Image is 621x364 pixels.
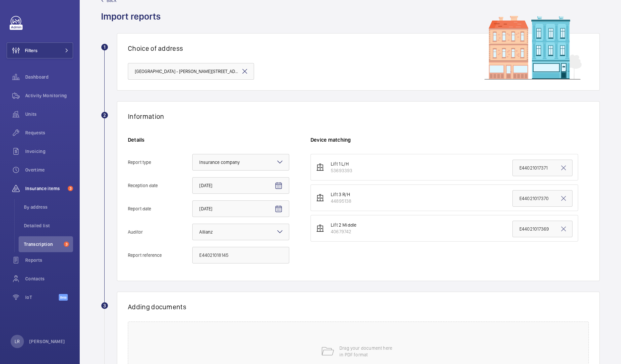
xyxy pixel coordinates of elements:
[101,10,165,23] h1: Import reports
[339,345,396,358] p: Drag your document here in PDF format
[128,44,589,52] h1: Choice of address
[512,190,573,207] input: Ref. appearing on the document
[128,230,192,234] span: Auditor
[331,222,356,228] div: Lift 2 Middle
[25,275,73,282] span: Contacts
[25,74,73,80] span: Dashboard
[192,177,289,194] input: Reception dateOpen calendar
[24,204,73,210] span: By address
[15,338,20,345] p: LR
[24,222,73,229] span: Detailed list
[128,63,254,80] input: Type the address
[192,200,289,217] input: Report dateOpen calendar
[25,129,73,136] span: Requests
[199,229,213,235] span: Allianz
[192,247,289,263] input: Report reference
[331,167,352,174] div: 53693393
[101,112,108,118] div: 2
[101,302,108,309] div: 3
[128,303,589,311] h1: Adding documents
[316,163,324,171] img: elevator.svg
[310,136,589,143] h6: Device matching
[271,201,287,217] button: Open calendar
[29,338,65,345] p: [PERSON_NAME]
[128,206,192,211] span: Report date
[25,294,59,301] span: IoT
[331,228,356,235] div: 40679742
[59,294,68,301] span: Beta
[128,183,192,188] span: Reception date
[451,15,583,80] img: buildings
[25,185,65,192] span: Insurance items
[512,221,573,237] input: Ref. appearing on the document
[24,241,61,248] span: Transcription
[25,148,73,155] span: Invoicing
[128,112,164,120] h1: Information
[316,224,324,232] img: elevator.svg
[64,242,69,247] span: 3
[101,44,108,50] div: 1
[128,160,192,165] span: Report type
[25,47,38,54] span: Filters
[331,198,351,204] div: 44895138
[331,191,351,198] div: Lift 3 R/H
[25,111,73,117] span: Units
[128,253,192,257] span: Report reference
[68,186,73,191] span: 3
[271,178,287,194] button: Open calendar
[25,257,73,263] span: Reports
[331,161,352,167] div: Lift 1 L/H
[25,92,73,99] span: Activity Monitoring
[512,160,573,176] input: Ref. appearing on the document
[316,194,324,202] img: elevator.svg
[128,136,289,143] h6: Details
[199,160,240,165] span: Insurance company
[7,42,73,58] button: Filters
[25,167,73,173] span: Overtime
